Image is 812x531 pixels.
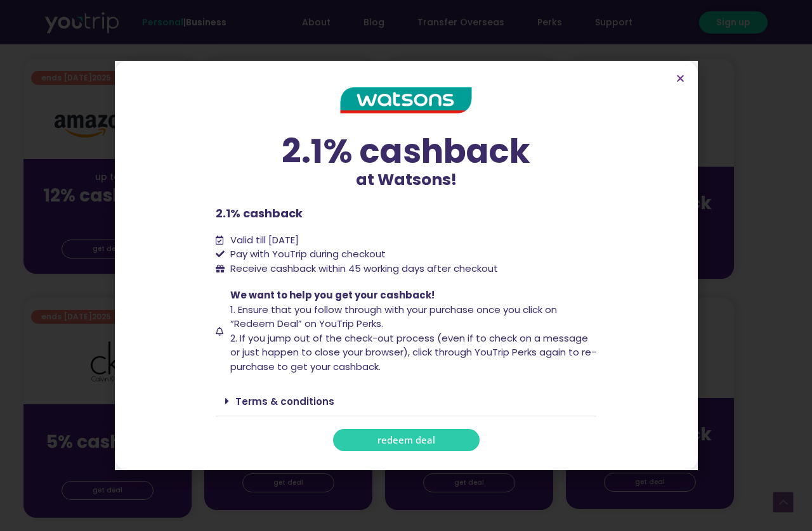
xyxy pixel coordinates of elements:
span: Valid till [DATE] [230,233,299,246]
span: We want to help you get your cashback! [230,288,435,302]
span: redeem deal [377,435,435,445]
div: at Watsons! [216,134,596,192]
span: 1. Ensure that you follow through with your purchase once you click on “Redeem Deal” on YouTrip P... [230,303,557,331]
a: redeem deal [333,429,480,451]
div: Terms & conditions [216,387,596,416]
span: Receive cashback within 45 working days after checkout [227,262,498,276]
p: 2.1% cashback [216,205,596,222]
a: Close [676,74,685,83]
span: 2. If you jump out of the check-out process (even if to check on a message or just happen to clos... [230,331,596,373]
a: Terms & conditions [235,395,334,408]
span: Pay with YouTrip during checkout [227,247,386,262]
div: 2.1% cashback [216,134,596,168]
